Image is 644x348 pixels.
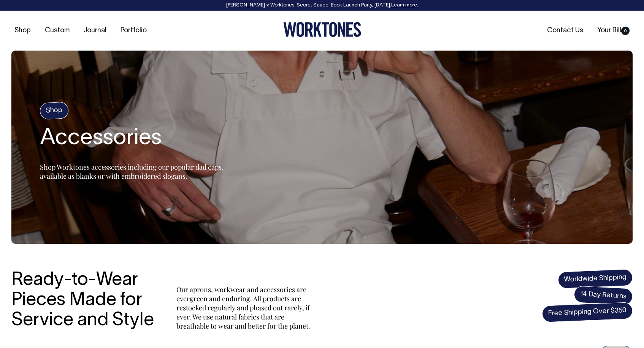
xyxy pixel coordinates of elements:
span: Shop Worktones accessories including our popular dad caps, available as blanks or with embroidere... [40,162,224,181]
h1: Accessories [40,127,230,151]
a: Your Bill0 [594,24,633,37]
span: Free Shipping Over $350 [542,302,633,323]
a: Journal [81,24,109,37]
span: Worldwide Shipping [558,269,633,289]
p: Our aprons, workwear and accessories are evergreen and enduring. All products are restocked regul... [176,285,313,331]
a: Custom [42,24,73,37]
h3: Ready-to-Wear Pieces Made for Service and Style [11,270,160,331]
span: 0 [621,27,630,35]
a: Learn more [391,3,417,8]
span: 14 Day Returns [574,286,633,305]
a: Shop [11,24,34,37]
div: [PERSON_NAME] × Worktones ‘Secret Sauce’ Book Launch Party, [DATE]. . [8,3,636,8]
a: Portfolio [117,24,150,37]
a: Contact Us [544,24,586,37]
h4: Shop [40,102,69,120]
